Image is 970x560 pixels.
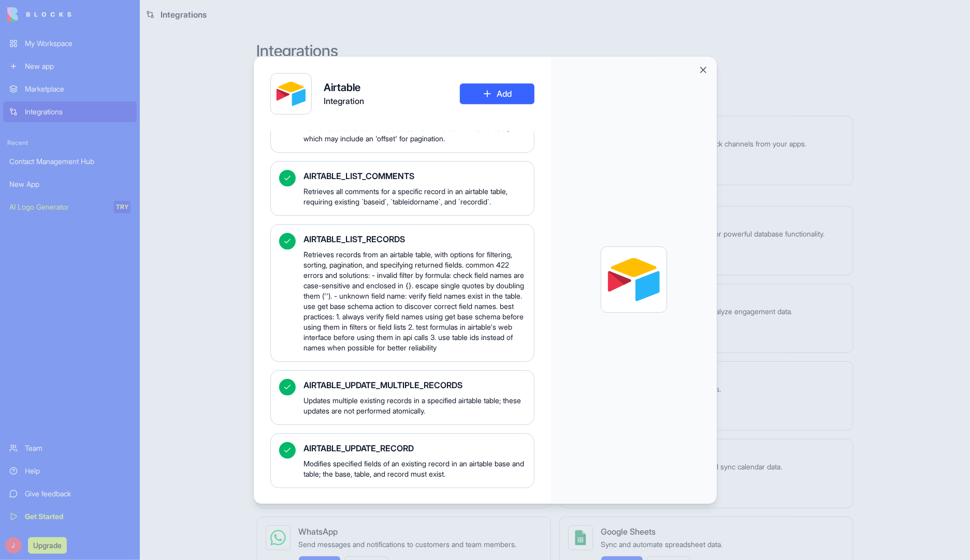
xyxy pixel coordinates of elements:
span: AIRTABLE_UPDATE_MULTIPLE_RECORDS [304,379,526,391]
span: Updates multiple existing records in a specified airtable table; these updates are not performed ... [304,395,526,416]
span: Modifies specified fields of an existing record in an airtable base and table; the base, table, a... [304,459,526,479]
span: Retrieves records from an airtable table, with options for filtering, sorting, pagination, and sp... [304,249,526,353]
span: AIRTABLE_UPDATE_RECORD [304,442,526,454]
span: Retrieves all airtable bases accessible to the authenticated user, which may include an 'offset' ... [304,123,526,144]
span: Integration [324,95,365,107]
span: AIRTABLE_LIST_COMMENTS [304,170,526,182]
button: Add [460,83,534,104]
button: Close [698,65,708,75]
h4: Airtable [324,80,365,95]
span: AIRTABLE_LIST_RECORDS [304,233,526,245]
span: Retrieves all comments for a specific record in an airtable table, requiring existing `baseid`, `... [304,186,526,207]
